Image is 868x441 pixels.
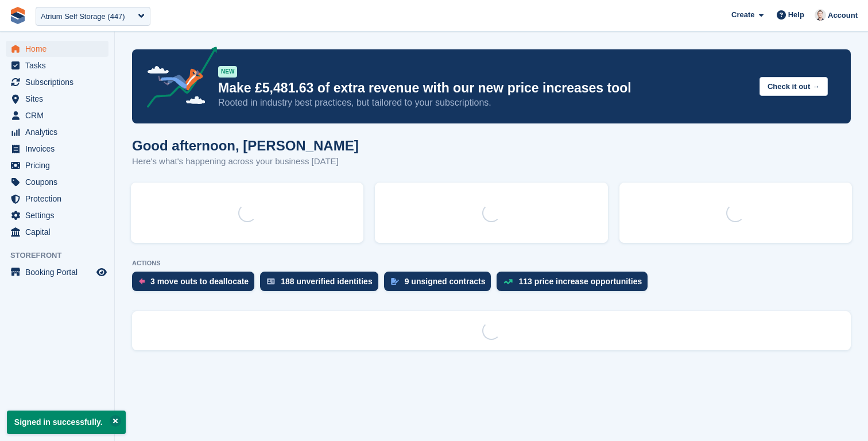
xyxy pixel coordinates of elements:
[267,278,275,285] img: verify_identity-adf6edd0f0f0b5bbfe63781bf79b02c33cf7c696d77639b501bdc392416b5a36.svg
[828,10,858,21] span: Account
[25,124,94,140] span: Analytics
[405,277,486,286] div: 9 unsigned contracts
[260,272,384,297] a: 188 unverified identities
[759,77,828,96] button: Check it out →
[6,141,108,157] a: menu
[788,9,804,21] span: Help
[6,264,108,280] a: menu
[25,41,94,57] span: Home
[41,11,125,22] div: Atrium Self Storage (447)
[6,57,108,73] a: menu
[25,57,94,73] span: Tasks
[132,155,359,168] p: Here's what's happening across your business [DATE]
[10,250,114,261] span: Storefront
[95,265,108,279] a: Preview store
[9,7,26,24] img: stora-icon-8386f47178a22dfd0bd8f6a31ec36ba5ce8667c1dd55bd0f319d3a0aa187defe.svg
[6,124,108,140] a: menu
[7,411,126,434] p: Signed in successfully.
[132,260,851,267] p: ACTIONS
[25,224,94,240] span: Capital
[25,207,94,223] span: Settings
[218,66,237,78] div: NEW
[132,138,359,153] h1: Good afternoon, [PERSON_NAME]
[25,174,94,190] span: Coupons
[218,80,750,96] p: Make £5,481.63 of extra revenue with our new price increases tool
[6,74,108,90] a: menu
[132,272,260,297] a: 3 move outs to deallocate
[281,277,373,286] div: 188 unverified identities
[6,174,108,190] a: menu
[497,272,653,297] a: 113 price increase opportunities
[6,224,108,240] a: menu
[503,279,513,284] img: price_increase_opportunities-93ffe204e8149a01c8c9dc8f82e8f89637d9d84a8eef4429ea346261dce0b2c0.svg
[25,264,94,280] span: Booking Portal
[25,74,94,90] span: Subscriptions
[139,278,145,285] img: move_outs_to_deallocate_icon-f764333ba52eb49d3ac5e1228854f67142a1ed5810a6f6cc68b1a99e826820c5.svg
[25,191,94,207] span: Protection
[25,157,94,173] span: Pricing
[384,272,497,297] a: 9 unsigned contracts
[25,107,94,123] span: CRM
[391,278,399,285] img: contract_signature_icon-13c848040528278c33f63329250d36e43548de30e8caae1d1a13099fd9432cc5.svg
[6,207,108,223] a: menu
[137,47,218,112] img: price-adjustments-announcement-icon-8257ccfd72463d97f412b2fc003d46551f7dbcb40ab6d574587a9cd5c0d94...
[815,9,826,21] img: Jeff Knox
[6,107,108,123] a: menu
[6,41,108,57] a: menu
[150,277,249,286] div: 3 move outs to deallocate
[731,9,754,21] span: Create
[25,91,94,107] span: Sites
[6,191,108,207] a: menu
[218,96,750,109] p: Rooted in industry best practices, but tailored to your subscriptions.
[6,91,108,107] a: menu
[518,277,642,286] div: 113 price increase opportunities
[25,141,94,157] span: Invoices
[6,157,108,173] a: menu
